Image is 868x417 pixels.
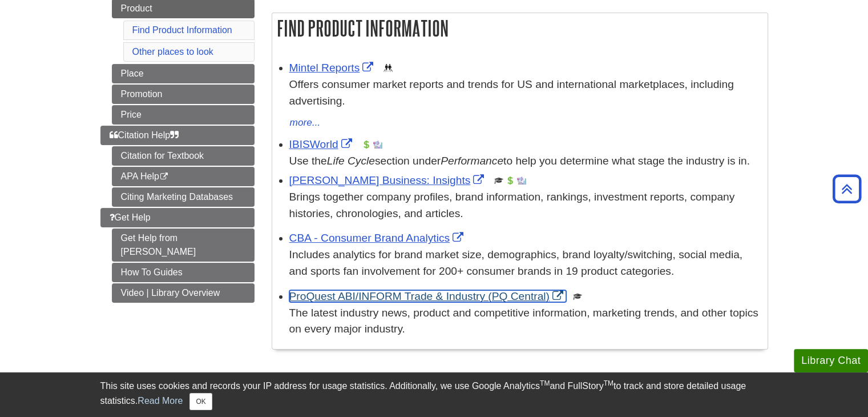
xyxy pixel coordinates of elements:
a: Link opens in new window [289,174,487,186]
p: Includes analytics for brand market size, demographics, brand loyalty/switching, social media, an... [289,247,762,280]
a: Citation Help [100,126,255,145]
a: Read More [138,396,183,406]
img: Financial Report [362,140,371,149]
sup: TM [604,379,613,387]
div: This site uses cookies and records your IP address for usage statistics. Additionally, we use Goo... [100,379,768,410]
span: Get Help [110,212,151,222]
img: Scholarly or Peer Reviewed [573,292,582,301]
a: Link opens in new window [289,62,377,74]
a: Citing Marketing Databases [112,187,255,207]
a: Other places to look [132,47,213,57]
a: Link opens in new window [289,138,355,150]
i: Life Cycle [327,155,375,167]
a: Find Product Information [132,25,232,35]
img: Demographics [383,63,393,73]
a: Citation for Textbook [112,146,255,166]
a: Link opens in new window [289,290,566,302]
a: Link opens in new window [289,232,467,244]
button: Library Chat [794,349,868,372]
div: Use the section under to help you determine what stage the industry is in. [289,153,762,170]
a: Get Help [100,208,255,227]
i: Performance [441,155,503,167]
span: Citation Help [110,130,179,140]
p: Offers consumer market reports and trends for US and international marketplaces, including advert... [289,77,762,110]
a: APA Help [112,167,255,186]
p: The latest industry news, product and competitive information, marketing trends, and other topics... [289,305,762,338]
a: How To Guides [112,263,255,282]
sup: TM [540,379,550,387]
button: more... [289,115,321,131]
a: Place [112,64,255,83]
button: Close [189,393,212,410]
a: Video | Library Overview [112,283,255,303]
i: This link opens in a new window [159,173,169,181]
img: Industry Report [373,140,382,149]
a: Price [112,105,255,125]
a: Get Help from [PERSON_NAME] [112,228,255,262]
a: Promotion [112,85,255,104]
h2: Find Product Information [272,13,768,43]
p: Brings together company profiles, brand information, rankings, investment reports, company histor... [289,189,762,222]
a: Back to Top [829,181,865,197]
img: Industry Report [517,176,526,185]
img: Financial Report [506,176,515,185]
img: Scholarly or Peer Reviewed [494,176,503,185]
